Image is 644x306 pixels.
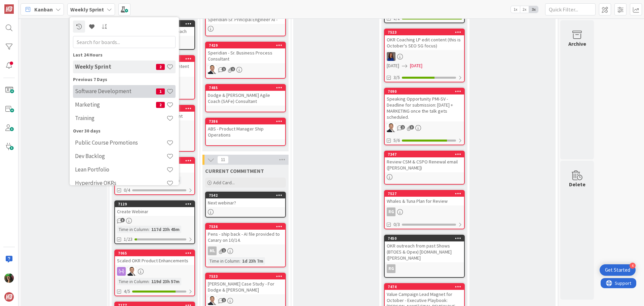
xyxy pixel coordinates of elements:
div: 7450 [385,235,464,241]
div: Scaled OKR Product Enhancements [115,256,194,265]
div: 7129Create Webinar [115,201,194,216]
span: : [149,278,150,285]
div: 7090Speaking Opportunity PMI-SV - Deadline for submission: [DATE] + MARKETING once the talk gets ... [385,88,464,121]
span: 1 [222,248,226,253]
span: 1/23 [124,236,132,243]
span: [DATE] [410,62,422,69]
b: Weekly Sprint [70,6,104,13]
span: : [239,257,240,265]
div: 7090 [388,89,464,94]
img: SL [4,273,14,283]
div: 7523OKR Coaching LP edit content (this is October's SEO SG focus) [385,29,464,50]
div: 4 [630,263,636,269]
input: Search for boards... [73,36,176,48]
div: 7347 [388,152,464,157]
div: 7542 [206,192,285,198]
div: RG [385,207,464,216]
div: ABS - Product Manager Ship Operations [206,124,285,139]
h4: Lean Portfolio [75,166,166,173]
span: 5/6 [393,137,400,144]
span: 1x [511,6,520,13]
div: Previous 7 Days [73,76,176,83]
span: 3x [529,6,538,13]
div: 7065 [118,251,194,256]
span: 3 [410,125,414,129]
span: : [149,226,150,233]
div: 7129 [118,202,194,206]
span: 0/3 [393,221,400,228]
div: 7474 [385,284,464,290]
div: 7429 [209,43,285,48]
div: 7450OKR outreach from past Shows (BTOES & Opex) [DOMAIN_NAME] ([PERSON_NAME] [385,235,464,262]
div: Speaking Opportunity PMI-SV - Deadline for submission: [DATE] + MARKETING once the talk gets sche... [385,94,464,121]
div: Delete [569,180,585,188]
div: SL [206,296,285,305]
span: 2x [520,6,529,13]
span: 1 [231,67,235,71]
div: RG [387,207,395,216]
h4: Public Course Promotions [75,139,166,146]
div: 7386 [206,118,285,124]
h4: Training [75,115,166,121]
div: 7485 [206,85,285,91]
div: RG [385,264,464,273]
span: Kanban [34,5,53,13]
span: 4/5 [124,288,130,295]
div: ML [208,246,217,255]
div: Open Get Started checklist, remaining modules: 4 [600,264,636,276]
img: SL [127,267,136,276]
div: 7429Speridian - Sr. Business Process Consultant [206,42,285,63]
div: 117d 23h 45m [150,226,181,233]
div: 7474 [388,284,464,289]
span: 3 [120,218,125,222]
div: 7523 [388,30,464,35]
h4: Software Development [75,88,156,94]
div: 119d 23h 57m [150,278,181,285]
span: 1 [156,88,165,94]
img: SL [208,296,217,305]
div: 1d 23h 7m [240,257,265,265]
div: Time in Column [117,226,149,233]
div: OKR Coaching LP edit content (this is October's SEO SG focus) [385,35,464,50]
h4: Hyperdrive OKRs [75,180,166,186]
div: Time in Column [208,257,239,265]
div: 7533 [209,274,285,279]
div: 7542Next webinar? [206,192,285,207]
div: Time in Column [117,278,149,285]
div: 7542 [209,193,285,198]
div: SL [385,123,464,132]
img: SL [387,52,395,61]
div: 7450 [388,236,464,241]
div: 7533[PERSON_NAME] Case Study - For Dodge & [PERSON_NAME] [206,273,285,294]
span: 1 [222,67,226,71]
div: 7527 [388,191,464,196]
div: Last 24 Hours [73,51,176,59]
span: [DATE] [387,62,399,69]
div: [PERSON_NAME] Case Study - For Dodge & [PERSON_NAME] [206,279,285,294]
span: 2 [401,125,405,129]
div: Create Webinar [115,207,194,216]
img: avatar [4,292,14,302]
div: 7386ABS - Product Manager Ship Operations [206,118,285,139]
img: SL [387,123,395,132]
div: SL [115,267,194,276]
h4: Weekly Sprint [75,63,156,70]
span: 0/4 [124,187,130,194]
div: 7536 [209,224,285,229]
div: SL [385,52,464,61]
div: 7536 [206,224,285,230]
div: 7347 [385,151,464,157]
div: 7065Scaled OKR Product Enhancements [115,250,194,265]
div: 7129 [115,201,194,207]
div: Review CSM & CSPO Renewal email ([PERSON_NAME]) [385,157,464,172]
span: 2 [156,102,165,108]
div: Get Started [605,267,630,273]
div: Speridian - Sr. Business Process Consultant [206,48,285,63]
div: 7065 [115,250,194,256]
div: Next webinar? [206,198,285,207]
div: 7533 [206,273,285,279]
div: Over 30 days [73,127,176,135]
span: 1 [222,298,226,302]
div: 7347Review CSM & CSPO Renewal email ([PERSON_NAME]) [385,151,464,172]
span: CURRENT COMMITMENT [205,167,264,174]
